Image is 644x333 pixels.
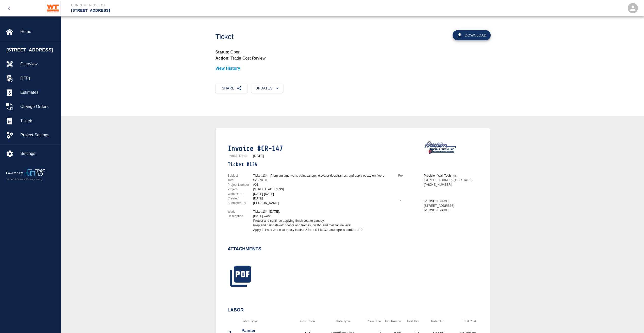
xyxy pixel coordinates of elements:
strong: Status [216,50,228,54]
span: Project Settings [20,132,57,138]
h1: Ticket #134 [228,161,392,167]
p: [STREET_ADDRESS] [71,8,350,13]
p: Total [228,178,251,182]
p: [STREET_ADDRESS][US_STATE] [424,178,477,182]
span: Home [20,29,57,35]
button: open drawer [3,2,15,14]
p: Submitted By [228,201,251,205]
p: From [398,173,422,178]
span: Tickets [20,118,57,124]
th: Hrs / Person [382,317,402,326]
button: Download [453,30,491,40]
span: Overview [20,61,57,67]
p: Work Date [228,192,251,196]
p: : Open [216,49,490,55]
p: Precision Wall Tech, Inc. [424,173,477,178]
div: [DATE] [253,196,392,201]
p: Created [228,196,251,201]
div: Ticket 134, [DATE], [DATE] work Protect and continue applying finish coat to canopy, Prep and pai... [253,209,392,232]
th: Total Hrs [402,317,420,326]
p: Current Project [71,3,350,8]
div: [PERSON_NAME] [253,201,392,205]
th: Rate / Hr. [420,317,445,326]
p: Work Description [228,209,251,218]
p: : Trade Cost Review [216,56,266,60]
button: Share [216,84,247,93]
th: Cost Code [293,317,322,326]
button: Updates [251,84,283,93]
h1: Ticket [216,33,374,41]
img: Whiting-Turner [45,1,61,15]
h2: Labor [228,307,477,313]
p: Powered By [6,171,25,175]
p: Project [228,187,251,192]
div: #01 [253,182,392,187]
th: Rate Type [322,317,364,326]
th: Crew Size [364,317,382,326]
p: Invoice Date: [228,154,251,157]
p: [PHONE_NUMBER] [424,182,477,187]
a: Terms of Service [6,178,26,181]
img: Precision Wall Tech, Inc. [424,140,457,155]
span: Change Orders [20,104,57,110]
th: Total Cost [445,317,477,326]
span: | [26,178,26,181]
p: [STREET_ADDRESS][PERSON_NAME] [424,203,477,213]
span: Settings [20,151,57,157]
p: Subject [228,173,251,178]
p: [DATE] [253,154,264,157]
span: Estimates [20,89,57,96]
p: View History [216,65,490,71]
div: Ticket 134 - Premium time work, paint canopy, elevator door/frames, and apply epoxy on floors [253,173,392,178]
p: Project Number [228,182,251,187]
div: $2,970.00 [253,178,392,182]
p: To [398,199,422,203]
iframe: Chat Widget [619,309,644,333]
span: [STREET_ADDRESS] [6,47,58,53]
h2: Attachments [228,246,261,252]
a: Privacy Policy [26,178,43,181]
th: Labor Type [240,317,293,326]
p: [PERSON_NAME] [424,199,477,203]
div: [STREET_ADDRESS] [253,187,392,192]
img: TracFlo [25,169,45,176]
div: [DATE]-[DATE] [253,192,392,196]
span: RFPs [20,75,57,81]
h1: Invoice #CR-147 [228,144,392,153]
strong: Action [216,56,228,60]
